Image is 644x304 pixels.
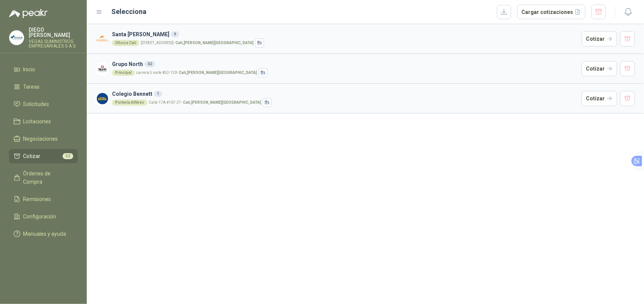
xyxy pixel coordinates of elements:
[183,100,261,104] strong: Cali , [PERSON_NAME][GEOGRAPHIC_DATA]
[112,70,135,76] div: Principal
[517,5,586,20] button: Cargar cotizaciones
[63,153,73,159] span: 52
[9,62,78,77] a: Inicio
[23,230,66,238] span: Manuales y ayuda
[96,62,109,75] img: Company Logo
[112,6,147,17] h2: Selecciona
[9,149,78,163] a: Cotizar52
[9,227,78,241] a: Manuales y ayuda
[582,61,617,76] button: Cotizar
[9,166,78,189] a: Órdenes de Compra
[23,100,49,108] span: Solicitudes
[9,9,48,18] img: Logo peakr
[149,101,261,104] p: Calle 17A #107-27 -
[9,114,78,129] a: Licitaciones
[9,192,78,206] a: Remisiones
[9,31,24,45] img: Company Logo
[136,71,257,75] p: carrera 5 norte #52-130 -
[29,39,78,48] p: VEGAS SUMINISTROS EMPRESARIALES S A S
[112,30,579,38] h3: Santa [PERSON_NAME]
[112,100,147,106] div: Portería Alférez
[9,80,78,94] a: Tareas
[29,27,78,38] p: DIEGO [PERSON_NAME]
[23,117,51,126] span: Licitaciones
[23,169,71,186] span: Órdenes de Compra
[582,91,617,106] button: Cotizar
[179,71,257,75] strong: Cali , [PERSON_NAME][GEOGRAPHIC_DATA]
[23,135,58,143] span: Negociaciones
[23,212,57,221] span: Configuración
[112,40,139,46] div: Oficica Cali
[171,31,179,37] div: 9
[144,61,155,67] div: 42
[9,209,78,224] a: Configuración
[96,92,109,105] img: Company Logo
[23,83,40,91] span: Tareas
[23,152,41,160] span: Cotizar
[23,195,51,203] span: Remisiones
[141,41,254,45] p: [STREET_ADDRESS] -
[9,132,78,146] a: Negociaciones
[175,41,254,45] strong: Cali , [PERSON_NAME][GEOGRAPHIC_DATA]
[112,90,579,98] h3: Colegio Bennett
[96,32,109,46] img: Company Logo
[23,65,35,74] span: Inicio
[154,91,162,97] div: 1
[112,60,579,68] h3: Grupo North
[9,97,78,111] a: Solicitudes
[582,31,617,46] button: Cotizar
